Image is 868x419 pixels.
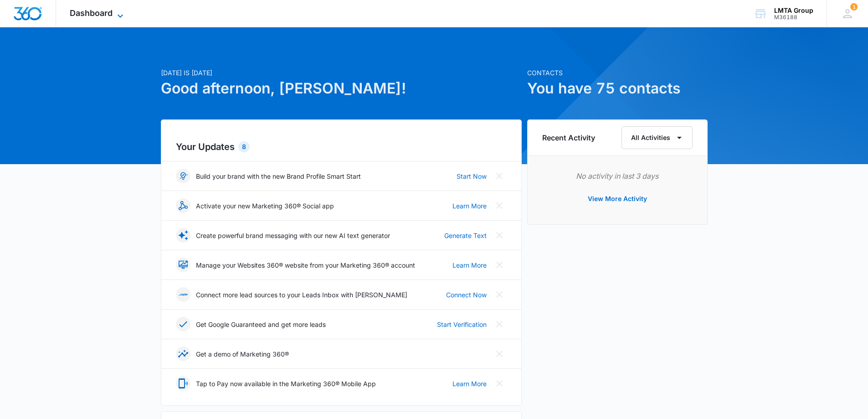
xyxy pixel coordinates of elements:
div: account name [774,7,813,14]
div: 8 [238,141,250,152]
h6: Recent Activity [542,132,595,143]
a: Start Now [457,171,487,181]
p: Create powerful brand messaging with our new AI text generator [196,231,390,240]
p: Get a demo of Marketing 360® [196,349,289,359]
h2: Your Updates [176,140,507,154]
div: notifications count [850,3,858,10]
button: Close [492,376,507,391]
button: Close [492,258,507,272]
p: No activity in last 3 days [542,171,693,181]
p: Tap to Pay now available in the Marketing 360® Mobile App [196,379,376,388]
button: View More Activity [579,188,656,210]
a: Learn More [452,201,487,211]
button: Close [492,317,507,331]
a: Learn More [452,260,487,270]
div: account id [774,14,813,21]
button: All Activities [621,126,693,149]
p: Connect more lead sources to your Leads Inbox with [PERSON_NAME] [196,290,407,300]
p: Get Google Guaranteed and get more leads [196,320,326,329]
button: Close [492,347,507,361]
p: [DATE] is [DATE] [161,68,522,78]
button: Close [492,228,507,243]
a: Connect Now [446,290,487,300]
span: Dashboard [70,8,113,18]
p: Contacts [527,68,708,78]
a: Learn More [452,379,487,388]
p: Manage your Websites 360® website from your Marketing 360® account [196,260,415,270]
h1: Good afternoon, [PERSON_NAME]! [161,78,522,99]
button: Close [492,169,507,183]
p: Build your brand with the new Brand Profile Smart Start [196,171,361,181]
button: Close [492,287,507,302]
a: Start Verification [437,320,487,329]
span: 1 [850,3,858,10]
h1: You have 75 contacts [527,78,708,99]
a: Generate Text [444,231,487,240]
p: Activate your new Marketing 360® Social app [196,201,334,211]
button: Close [492,198,507,213]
